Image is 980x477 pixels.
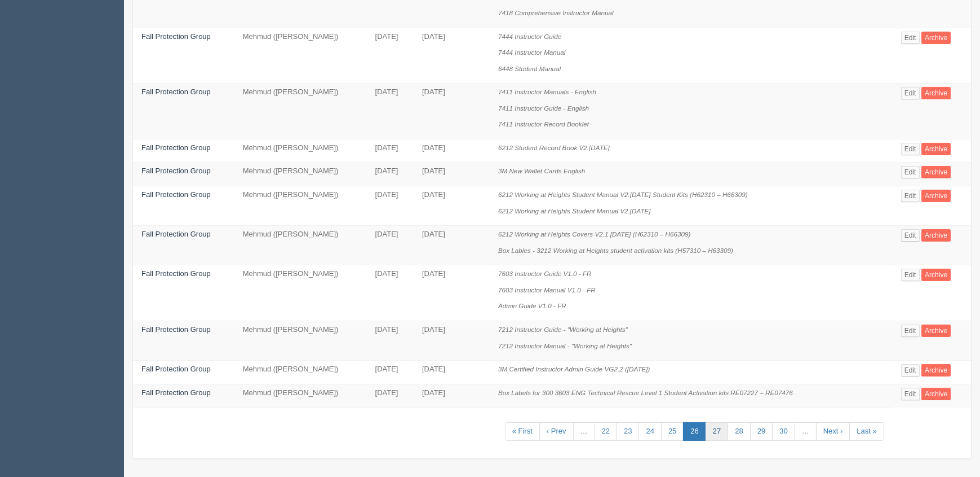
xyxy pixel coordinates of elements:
[498,167,585,174] i: 3M New Wallet Cards English
[141,190,211,199] a: Fall Protection Group
[234,84,367,139] td: Mehmud ([PERSON_NAME])
[367,361,414,384] td: [DATE]
[234,265,367,321] td: Mehmud ([PERSON_NAME])
[498,65,561,72] i: 6448 Student Manual
[539,422,574,441] a: ‹ Prev
[414,321,490,360] td: [DATE]
[498,207,651,215] i: 6212 Working at Heights Student Manual V2.[DATE]
[414,384,490,408] td: [DATE]
[414,226,490,265] td: [DATE]
[901,190,920,202] a: Edit
[750,422,773,441] a: 29
[498,247,733,254] i: Box Lables - 3212 Working at Heights student activation kits (H57310 – H63309)
[367,28,414,84] td: [DATE]
[728,422,750,441] a: 28
[498,270,592,277] i: 7603 Instructor Guide V1.0 - FR
[234,28,367,84] td: Mehmud ([PERSON_NAME])
[414,163,490,186] td: [DATE]
[141,143,211,152] a: Fall Protection Group
[414,361,490,384] td: [DATE]
[901,325,920,337] a: Edit
[921,269,951,281] a: Archive
[901,364,920,377] a: Edit
[498,286,596,294] i: 7603 Instructor Manual V1.0 - FR
[505,422,540,441] a: « First
[498,230,691,238] i: 6212 Working at Heights Covers V2.1 [DATE] (H62310 – H66309)
[141,388,211,397] a: Fall Protection Group
[141,325,211,334] a: Fall Protection Group
[706,422,728,441] a: 27
[367,321,414,360] td: [DATE]
[498,104,589,112] i: 7411 Instructor Guide - English
[234,226,367,265] td: Mehmud ([PERSON_NAME])
[901,269,920,281] a: Edit
[901,388,920,400] a: Edit
[498,389,793,396] i: Box Labels for 300 3603 ENG Technical Rescue Level 1 Student Activation kits RE07227 – RE07476
[234,139,367,163] td: Mehmud ([PERSON_NAME])
[683,422,706,441] a: 26
[921,388,951,400] a: Archive
[367,84,414,139] td: [DATE]
[921,364,951,377] a: Archive
[816,422,850,441] a: Next ›
[661,422,684,441] a: 25
[367,186,414,226] td: [DATE]
[617,422,639,441] a: 23
[901,229,920,242] a: Edit
[367,384,414,408] td: [DATE]
[921,143,951,155] a: Archive
[921,229,951,242] a: Archive
[849,422,884,441] a: Last »
[573,422,595,441] a: …
[414,186,490,226] td: [DATE]
[141,32,211,41] a: Fall Protection Group
[367,163,414,186] td: [DATE]
[901,87,920,99] a: Edit
[638,422,661,441] a: 24
[498,144,610,151] i: 6212 Student Record Book V2.[DATE]
[234,186,367,226] td: Mehmud ([PERSON_NAME])
[141,167,211,175] a: Fall Protection Group
[498,365,650,373] i: 3M Certified Instructor Admin Guide VG2.2 ([DATE])
[414,139,490,163] td: [DATE]
[498,191,748,198] i: 6212 Working at Heights Student Manual V2.[DATE] Student Kits (H62310 – H66309)
[141,87,211,96] a: Fall Protection Group
[234,361,367,384] td: Mehmud ([PERSON_NAME])
[921,325,951,337] a: Archive
[772,422,795,441] a: 30
[367,139,414,163] td: [DATE]
[414,84,490,139] td: [DATE]
[498,33,561,40] i: 7444 Instructor Guide
[921,166,951,178] a: Archive
[795,422,817,441] a: …
[141,365,211,373] a: Fall Protection Group
[498,342,632,349] i: 7212 Instructor Manual - "Working at Heights"
[901,166,920,178] a: Edit
[234,163,367,186] td: Mehmud ([PERSON_NAME])
[141,230,211,238] a: Fall Protection Group
[498,120,589,128] i: 7411 Instructor Record Booklet
[498,9,614,16] i: 7418 Comprehensive Instructor Manual
[234,321,367,360] td: Mehmud ([PERSON_NAME])
[414,28,490,84] td: [DATE]
[595,422,617,441] a: 22
[921,87,951,99] a: Archive
[498,302,566,309] i: Admin Guide V1.0 - FR
[141,269,211,278] a: Fall Protection Group
[234,384,367,408] td: Mehmud ([PERSON_NAME])
[921,32,951,44] a: Archive
[921,190,951,202] a: Archive
[498,326,628,333] i: 7212 Instructor Guide - "Working at Heights"
[498,88,596,95] i: 7411 Instructor Manuals - English
[414,265,490,321] td: [DATE]
[901,32,920,44] a: Edit
[367,265,414,321] td: [DATE]
[901,143,920,155] a: Edit
[367,226,414,265] td: [DATE]
[498,49,566,56] i: 7444 Instructor Manual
